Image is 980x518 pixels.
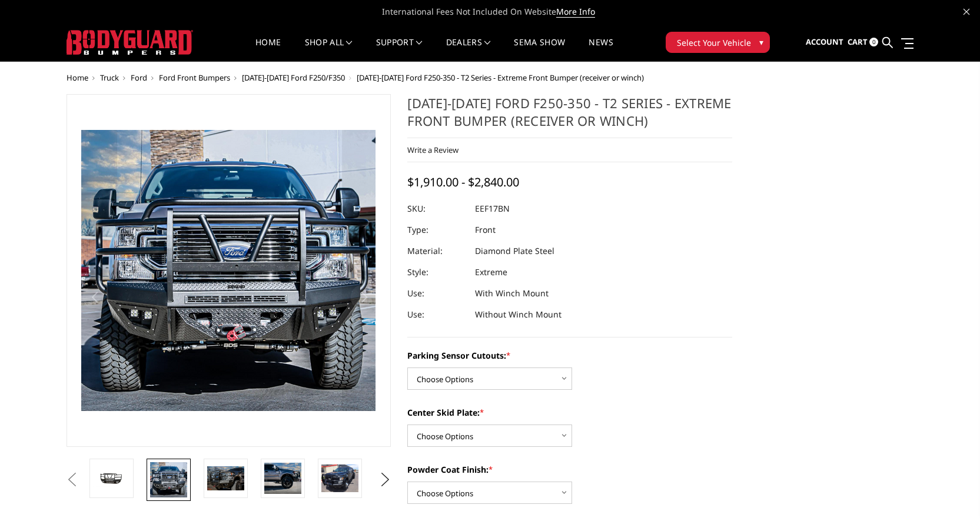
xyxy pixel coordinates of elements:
dt: Use: [407,304,466,325]
span: Select Your Vehicle [677,36,751,49]
a: Truck [100,72,119,83]
button: Next [376,471,394,489]
dd: With Winch Mount [475,283,549,304]
img: 2017-2022 Ford F250-350 - T2 Series - Extreme Front Bumper (receiver or winch) [150,462,187,497]
a: Ford Front Bumpers [159,72,230,83]
a: More Info [556,6,595,18]
button: Select Your Vehicle [666,32,770,53]
a: News [589,38,613,61]
a: Dealers [446,38,491,61]
a: Account [806,26,843,58]
img: BODYGUARD BUMPERS [67,30,193,55]
a: Ford [131,72,147,83]
dd: EEF17BN [475,198,510,219]
span: Account [806,36,843,47]
h1: [DATE]-[DATE] Ford F250-350 - T2 Series - Extreme Front Bumper (receiver or winch) [407,94,732,138]
button: Previous [64,471,81,489]
a: SEMA Show [514,38,565,61]
a: Cart 0 [848,26,878,58]
dt: Use: [407,283,466,304]
a: Write a Review [407,145,459,155]
a: [DATE]-[DATE] Ford F250/F350 [242,72,345,83]
dt: Style: [407,262,466,283]
dt: Type: [407,219,466,240]
a: shop all [305,38,353,61]
a: 2017-2022 Ford F250-350 - T2 Series - Extreme Front Bumper (receiver or winch) [67,94,391,447]
span: 0 [869,38,878,46]
label: Powder Coat Finish: [407,463,732,476]
label: Parking Sensor Cutouts: [407,349,732,362]
a: Home [67,72,88,83]
img: 2017-2022 Ford F250-350 - T2 Series - Extreme Front Bumper (receiver or winch) [93,470,130,487]
dd: Front [475,219,496,240]
span: Cart [848,36,868,47]
dd: Diamond Plate Steel [475,240,554,262]
dt: Material: [407,240,466,262]
label: Center Skid Plate: [407,406,732,419]
img: 2017-2022 Ford F250-350 - T2 Series - Extreme Front Bumper (receiver or winch) [207,466,244,490]
iframe: Chat Widget [921,462,980,518]
span: [DATE]-[DATE] Ford F250-350 - T2 Series - Extreme Front Bumper (receiver or winch) [357,72,644,83]
a: Support [376,38,423,61]
a: Home [255,38,281,61]
dd: Without Winch Mount [475,304,562,325]
dt: SKU: [407,198,466,219]
img: 2017-2022 Ford F250-350 - T2 Series - Extreme Front Bumper (receiver or winch) [264,463,301,494]
span: ▾ [759,36,763,48]
img: 2017-2022 Ford F250-350 - T2 Series - Extreme Front Bumper (receiver or winch) [321,464,358,492]
span: $1,910.00 - $2,840.00 [407,174,519,190]
dd: Extreme [475,262,507,283]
